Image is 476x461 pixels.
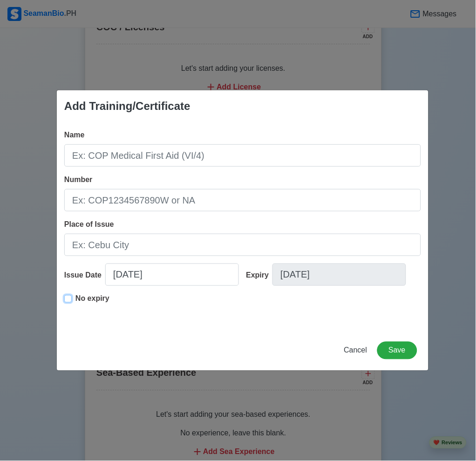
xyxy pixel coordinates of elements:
[64,144,421,167] input: Ex: COP Medical First Aid (VI/4)
[377,342,417,359] button: Save
[64,234,421,256] input: Ex: Cebu City
[338,342,374,359] button: Cancel
[64,189,421,211] input: Ex: COP1234567890W or NA
[246,270,273,281] div: Expiry
[64,131,85,139] span: Name
[75,293,109,305] p: No expiry
[64,220,114,228] span: Place of Issue
[64,270,105,281] div: Issue Date
[64,98,190,115] div: Add Training/Certificate
[64,176,92,183] span: Number
[344,346,367,354] span: Cancel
